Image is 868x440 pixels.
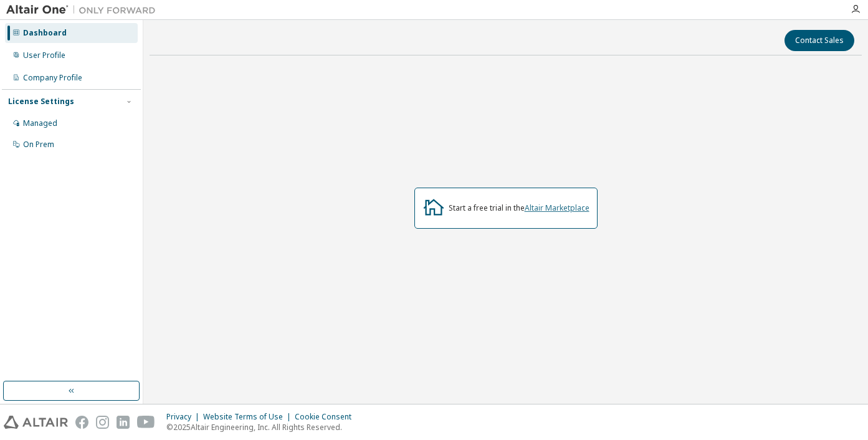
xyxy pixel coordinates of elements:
[23,28,67,38] div: Dashboard
[117,416,130,429] img: linkedin.svg
[525,203,589,213] a: Altair Marketplace
[449,203,589,213] div: Start a free trial in the
[75,416,88,429] img: facebook.svg
[23,140,54,150] div: On Prem
[295,412,359,422] div: Cookie Consent
[23,73,82,83] div: Company Profile
[23,50,65,60] div: User Profile
[203,412,295,422] div: Website Terms of Use
[23,118,57,128] div: Managed
[4,416,68,429] img: altair_logo.svg
[6,4,162,16] img: Altair One
[166,412,203,422] div: Privacy
[137,416,155,429] img: youtube.svg
[8,97,74,107] div: License Settings
[96,416,109,429] img: instagram.svg
[785,30,854,51] button: Contact Sales
[166,422,359,433] p: © 2025 Altair Engineering, Inc. All Rights Reserved.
